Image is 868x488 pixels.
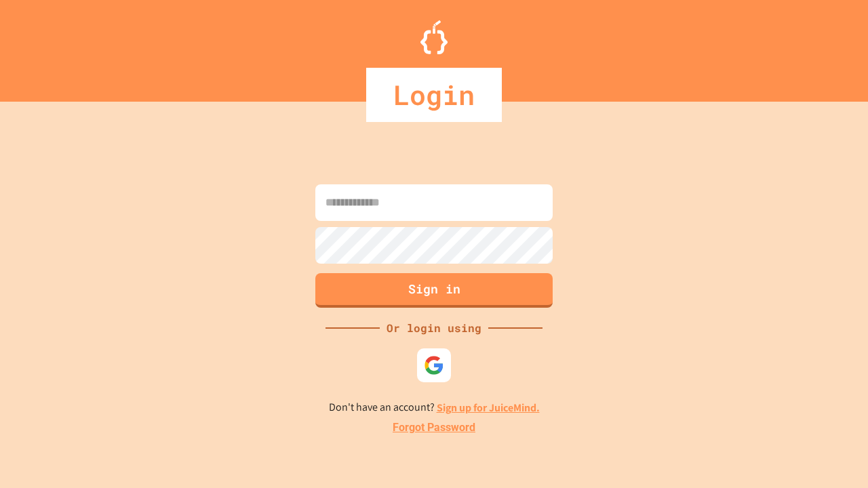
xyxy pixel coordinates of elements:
[329,399,540,416] p: Don't have an account?
[380,320,488,336] div: Or login using
[437,401,540,415] a: Sign up for JuiceMind.
[315,273,553,308] button: Sign in
[424,355,444,375] img: google-icon.svg
[393,420,475,436] a: Forgot Password
[420,20,448,54] img: Logo.svg
[366,68,502,122] div: Login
